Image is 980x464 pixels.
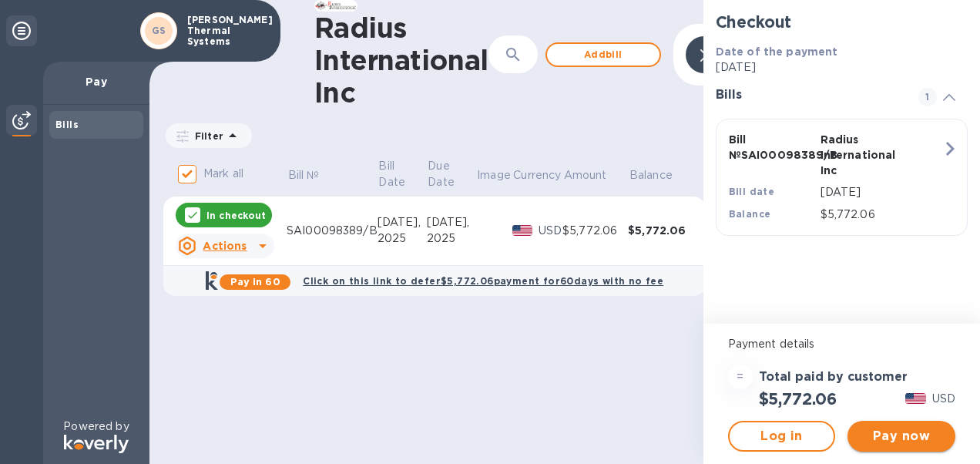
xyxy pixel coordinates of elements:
[729,208,771,220] b: Balance
[203,240,247,252] u: Actions
[545,42,661,67] button: Addbill
[564,167,627,183] span: Amount
[288,167,320,183] p: Bill №
[378,158,405,190] p: Bill Date
[206,209,266,222] p: In checkout
[539,223,562,239] p: USD
[742,427,822,446] span: Log in
[152,25,166,36] b: GS
[716,119,968,236] button: Bill №SAI00098389/BRadius International IncBill date[DATE]Balance$5,772.06
[860,427,943,446] span: Pay now
[716,45,838,58] b: Date of the payment
[821,184,942,200] p: [DATE]
[427,230,476,247] div: 2025
[628,223,693,238] div: $5,772.06
[64,435,129,453] img: Logo
[303,275,663,287] b: Click on this link to defer $5,772.06 payment for 60 days with no fee
[629,167,673,183] p: Balance
[427,214,476,230] div: [DATE],
[63,419,129,435] p: Powered by
[287,223,378,239] div: SAI00098389/B
[477,167,511,183] p: Image
[821,207,942,223] p: $5,772.06
[716,59,968,76] p: [DATE]
[716,88,900,103] h3: Bills
[716,12,968,32] h2: Checkout
[932,391,955,407] p: USD
[559,45,647,64] span: Add bill
[728,336,955,352] p: Payment details
[728,365,753,389] div: =
[759,389,837,409] h2: $5,772.06
[729,186,775,197] b: Bill date
[378,214,427,230] div: [DATE],
[428,158,475,190] span: Due Date
[562,223,628,239] div: $5,772.06
[729,132,814,163] p: Bill № SAI00098389/B
[230,276,280,287] b: Pay in 60
[629,167,693,183] span: Balance
[189,129,223,143] p: Filter
[512,225,533,236] img: USD
[821,132,906,178] p: Radius International Inc
[288,167,340,183] span: Bill №
[55,119,79,130] b: Bills
[55,74,137,89] p: Pay
[847,421,955,452] button: Pay now
[759,370,908,385] h3: Total paid by customer
[905,393,926,404] img: USD
[918,88,937,106] span: 1
[187,15,264,47] p: [PERSON_NAME] Thermal Systems
[428,158,455,190] p: Due Date
[378,230,427,247] div: 2025
[564,167,607,183] p: Amount
[378,158,425,190] span: Bill Date
[728,421,836,452] button: Log in
[203,166,243,182] p: Mark all
[314,12,488,109] h1: Radius International Inc
[513,167,561,183] p: Currency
